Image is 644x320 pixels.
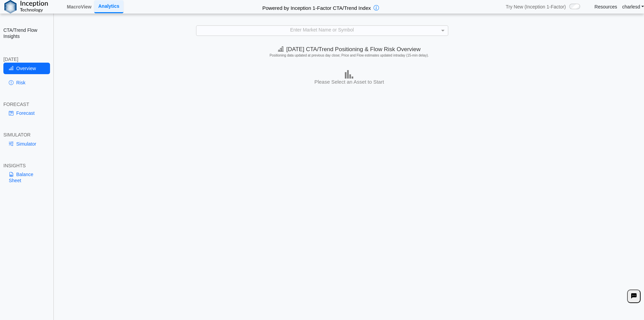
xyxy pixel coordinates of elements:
[622,4,644,10] a: charlesd
[506,4,566,10] span: Try New (Inception 1-Factor)
[56,79,642,85] h3: Please Select an Asset to Start
[3,77,50,88] a: Risk
[3,101,50,107] div: FORECAST
[3,163,50,169] div: INSIGHTS
[3,169,50,186] a: Balance Sheet
[3,132,50,138] div: SIMULATOR
[345,70,353,79] img: bar-chart.png
[3,56,50,62] div: [DATE]
[64,1,94,13] a: MacroView
[3,138,50,150] a: Simulator
[3,27,50,39] h2: CTA/Trend Flow Insights
[3,107,50,119] a: Forecast
[196,26,448,35] div: Enter Market Name or Symbol
[94,0,123,13] a: Analytics
[260,2,374,12] h2: Powered by Inception 1-Factor CTA/Trend Index
[57,54,641,58] h5: Positioning data updated at previous day close; Price and Flow estimates updated intraday (15-min...
[595,4,617,10] a: Resources
[278,46,421,52] span: [DATE] CTA/Trend Positioning & Flow Risk Overview
[3,63,50,74] a: Overview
